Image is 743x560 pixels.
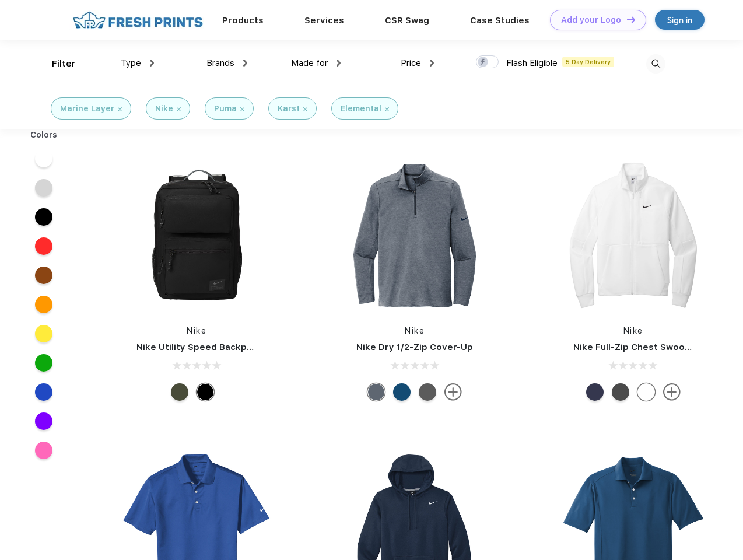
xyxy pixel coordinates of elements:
[206,58,234,68] span: Brands
[150,60,154,66] img: dropdown.png
[556,158,711,313] img: func=resize&h=266
[291,58,328,68] span: Made for
[627,16,635,23] img: DT
[561,15,621,25] div: Add your Logo
[22,129,66,141] div: Colors
[177,107,181,111] img: filter_cancel.svg
[562,57,614,67] span: 5 Day Delivery
[405,326,425,335] a: Nike
[367,383,385,401] div: Navy Heather
[419,383,436,401] div: Black Heather
[393,383,411,401] div: Gym Blue
[214,103,237,115] div: Puma
[136,342,262,352] a: Nike Utility Speed Backpack
[506,58,558,68] span: Flash Eligible
[341,103,381,115] div: Elemental
[278,103,300,115] div: Karst
[385,15,429,26] a: CSR Swag
[187,326,206,335] a: Nike
[303,107,307,111] img: filter_cancel.svg
[612,383,629,401] div: Anthracite
[573,342,728,352] a: Nike Full-Zip Chest Swoosh Jacket
[337,60,341,66] img: dropdown.png
[586,383,604,401] div: Midnight Navy
[119,158,274,313] img: func=resize&h=266
[444,383,462,401] img: more.svg
[637,383,655,401] div: White
[197,383,214,401] div: Black
[663,383,681,401] img: more.svg
[430,60,434,66] img: dropdown.png
[623,326,643,335] a: Nike
[356,342,473,352] a: Nike Dry 1/2-Zip Cover-Up
[52,57,76,71] div: Filter
[69,10,206,30] img: fo%20logo%202.webp
[667,13,692,27] div: Sign in
[118,107,122,111] img: filter_cancel.svg
[243,60,247,66] img: dropdown.png
[646,54,665,73] img: desktop_search.svg
[222,15,264,26] a: Products
[155,103,173,115] div: Nike
[60,103,114,115] div: Marine Layer
[655,10,705,30] a: Sign in
[401,58,421,68] span: Price
[385,107,389,111] img: filter_cancel.svg
[337,158,492,313] img: func=resize&h=266
[240,107,244,111] img: filter_cancel.svg
[304,15,344,26] a: Services
[171,383,188,401] div: Cargo Khaki
[121,58,141,68] span: Type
